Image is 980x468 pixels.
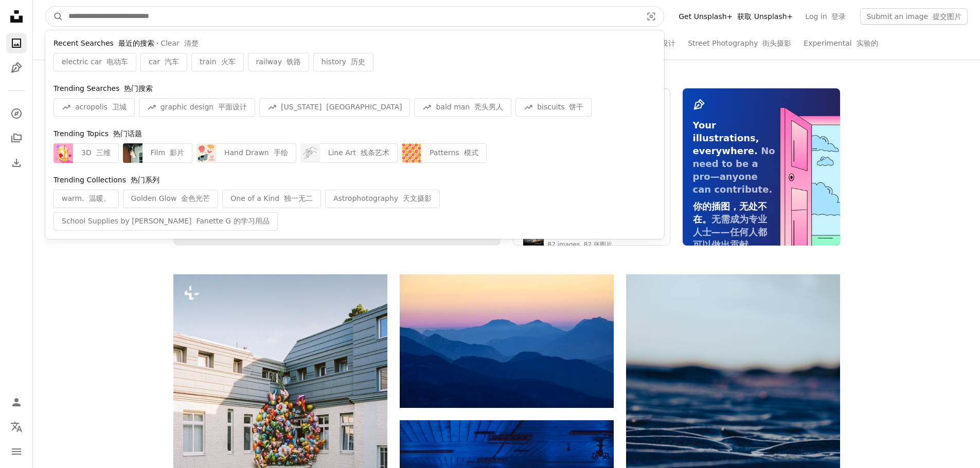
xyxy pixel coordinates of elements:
font: 温暖。 [89,194,111,202]
a: Log in / Sign up [6,392,27,413]
img: premium_vector-1758302521831-3bea775646bd [54,143,73,163]
button: Menu [6,441,27,462]
span: railway [256,57,301,67]
span: No need to be a pro—anyone can contribute. [693,145,775,195]
font: 天文摄影 [403,194,432,202]
a: Explore [6,103,27,124]
button: Clear 清楚 [161,39,199,49]
span: electric car [62,57,128,67]
font: 影片 [170,148,184,157]
font: 热门话题 [113,129,142,138]
span: graphic design [161,102,247,113]
button: Search Unsplash [46,7,63,26]
font: 登录 [831,12,846,21]
span: biscuits [537,102,583,113]
span: bald man [436,102,503,113]
div: Hand Drawn [216,143,296,163]
font: 汽车 [165,58,179,66]
span: Trending Topics [54,129,142,138]
font: 模式 [464,148,478,157]
font: 卫城 [112,103,127,111]
img: premium_vector-1752394679026-e67b963cbd5a [300,143,320,163]
img: premium_vector-1738857557550-07f8ae7b8745 [197,143,216,163]
a: Photos [6,33,27,53]
a: Download History [6,153,27,173]
span: Your illustrations, everywhere. [693,120,759,156]
a: A large cluster of colorful balloons on a building facade. [173,414,387,423]
a: Log in 登录 [799,8,852,25]
img: premium_vector-1726848946310-412afa011a6e [402,143,421,163]
font: 独一无二 [284,194,313,202]
font: 铁路 [287,58,301,66]
div: 3D [73,143,119,163]
font: [GEOGRAPHIC_DATA] [326,103,402,111]
font: 手绘 [274,148,288,157]
div: 82 images [548,241,653,249]
span: Trending Collections [54,176,159,184]
div: Golden Glow [123,190,219,208]
font: 实验的 [857,39,878,47]
font: 天文摄影 [622,230,653,239]
span: Trending Searches [54,84,153,92]
div: Astrophotography [325,190,440,208]
a: Rippled sand dunes under a twilight sky [626,430,840,439]
button: Visual search [639,7,664,26]
font: 火车 [221,58,236,66]
font: 饼干 [569,103,583,111]
font: 热门系列 [131,176,159,184]
font: 清楚 [184,39,199,47]
span: Recent Searches [54,39,154,49]
div: · [54,39,656,49]
a: Street Photography 街头摄影 [688,27,791,60]
font: 历史 [351,58,365,66]
span: train [200,57,236,67]
a: Get Unsplash+ 获取 Unsplash+ [672,8,799,25]
font: 街头摄影 [762,39,791,47]
span: acropolis [75,102,127,113]
font: Fanette G 的学习用品 [196,217,269,225]
div: One of a Kind [222,190,321,208]
div: Film [142,143,192,163]
span: 无需成为专业人士——任何人都可以做出贡献。 [693,214,767,250]
button: Language [6,417,27,437]
a: Home — Unsplash [6,6,27,29]
span: 你的插图，无处不在。 [693,201,767,224]
span: car [149,57,179,67]
font: 秃头男人 [474,103,503,111]
div: Line Art [320,143,398,163]
font: 金色光芒 [181,194,210,202]
a: Collections [6,128,27,148]
font: 82 张图片 [584,241,612,248]
font: 平面设计 [218,103,247,111]
div: Patterns [421,143,487,163]
form: Find visuals sitewide [45,6,664,27]
a: Illustrations [6,58,27,78]
font: 电动车 [106,58,128,66]
font: 最近的搜索 [118,39,154,47]
font: 提交图片 [933,12,961,21]
div: School Supplies by [PERSON_NAME] [54,212,278,231]
span: [US_STATE] [281,102,402,113]
img: premium_photo-1664457241825-600243040ef5 [123,143,142,163]
font: 获取 Unsplash+ [737,12,793,21]
span: history [322,57,365,67]
img: photo-1538592487700-be96de73306f [523,229,544,250]
font: 热门搜索 [124,84,153,92]
a: Layered blue mountains under a pastel sky [400,336,614,345]
div: warm. [54,190,119,208]
font: 线条艺术 [361,148,389,157]
a: Experimental 实验的 [804,27,878,60]
button: Submit an image 提交图片 [860,8,968,25]
font: 三维 [96,148,111,157]
a: Astrophotography 天文摄影82 images 82 张图片 [523,229,660,250]
img: Layered blue mountains under a pastel sky [400,274,614,408]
